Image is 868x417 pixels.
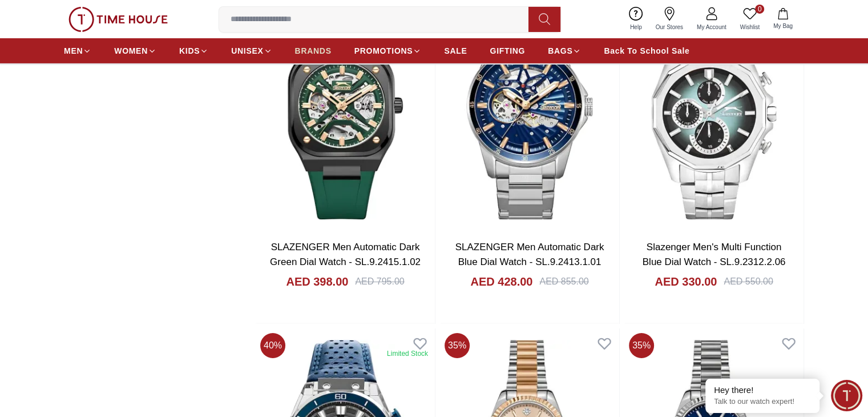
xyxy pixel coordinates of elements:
div: AED 855.00 [539,275,588,288]
h4: AED 428.00 [470,274,532,290]
a: Help [623,5,649,34]
span: GIFTING [490,45,525,57]
span: Wishlist [736,23,764,31]
a: Slazenger Men's Multi Function Blue Dial Watch - SL.9.2312.2.06 [643,242,786,267]
button: My Bag [766,6,800,33]
div: Chat Widget [831,380,862,411]
h4: AED 398.00 [286,274,348,290]
a: KIDS [179,41,208,61]
img: ... [68,7,168,32]
span: Back To School Sale [604,45,689,57]
span: 40 % [260,333,285,358]
a: WOMEN [114,41,156,61]
span: 0 [755,5,764,14]
div: Hey there! [714,384,811,396]
a: Our Stores [649,5,690,34]
a: GIFTING [490,41,525,61]
div: AED 550.00 [724,275,773,288]
span: SALE [444,45,467,57]
span: KIDS [179,45,200,57]
span: 35 % [445,333,470,358]
span: Our Stores [651,23,688,31]
span: My Account [692,23,731,31]
span: BAGS [548,45,572,57]
span: 35 % [629,333,654,358]
span: BRANDS [295,45,332,57]
a: 0Wishlist [733,5,766,34]
a: UNISEX [231,41,272,61]
h4: AED 330.00 [655,274,717,290]
a: MEN [64,41,91,61]
span: MEN [64,45,83,57]
a: SLAZENGER Men Automatic Dark Blue Dial Watch - SL.9.2413.1.01 [455,242,604,267]
span: PROMOTIONS [354,45,413,57]
a: PROMOTIONS [354,41,422,61]
span: My Bag [769,22,797,30]
a: Back To School Sale [604,41,689,61]
span: Help [625,23,647,31]
div: AED 795.00 [355,275,404,288]
p: Talk to our watch expert! [714,397,811,407]
span: UNISEX [231,45,263,57]
span: WOMEN [114,45,148,57]
a: SLAZENGER Men Automatic Dark Green Dial Watch - SL.9.2415.1.02 [270,242,421,267]
div: Limited Stock [387,349,428,358]
a: BRANDS [295,41,332,61]
a: SALE [444,41,467,61]
a: BAGS [548,41,581,61]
